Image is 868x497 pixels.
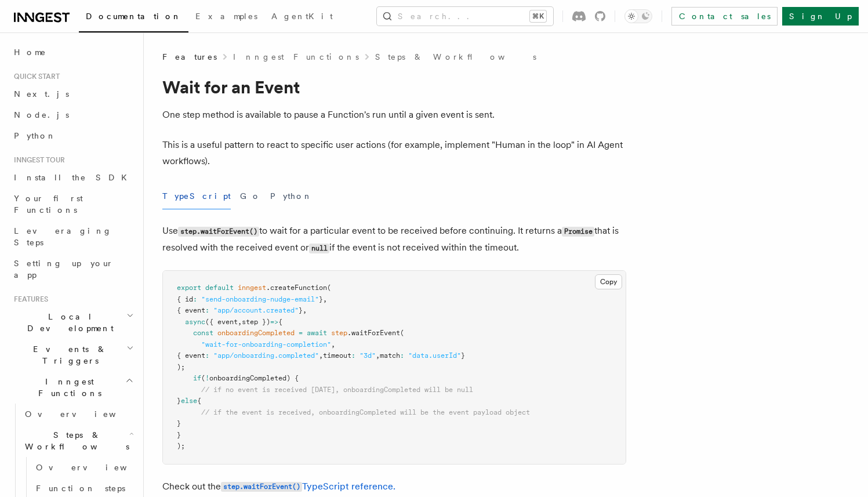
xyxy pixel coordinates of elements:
span: Features [9,295,48,304]
span: Home [14,46,46,58]
span: ); [177,363,185,371]
span: Inngest tour [9,155,65,165]
span: ( [201,374,205,382]
a: Setting up your app [9,253,136,285]
button: TypeScript [162,183,231,209]
span: .waitForEvent [347,329,400,337]
span: Steps & Workflows [20,429,129,452]
span: "wait-for-onboarding-completion" [201,340,331,349]
span: ); [177,442,185,450]
a: Next.js [9,84,136,104]
span: Your first Functions [14,194,83,215]
button: Inngest Functions [9,371,136,404]
span: } [319,295,323,303]
span: { id [177,295,193,303]
button: Steps & Workflows [20,425,136,457]
a: Contact sales [671,7,778,26]
span: Examples [195,12,257,21]
span: default [205,284,234,292]
span: = [299,329,303,337]
span: onboardingCompleted) { [209,374,299,382]
span: { event [177,306,205,314]
span: => [270,318,278,326]
span: export [177,284,201,292]
span: step }) [242,318,270,326]
a: Your first Functions [9,188,136,220]
span: , [319,351,323,360]
a: Install the SDK [9,167,136,188]
span: , [331,340,335,349]
a: Examples [188,3,264,31]
button: Go [240,183,261,209]
span: } [177,397,181,405]
span: { [197,397,201,405]
span: { [278,318,282,326]
span: Setting up your app [14,259,114,280]
span: onboardingCompleted [217,329,295,337]
code: step.waitForEvent() [221,482,302,492]
p: Check out the [162,478,626,495]
span: Node.js [14,110,69,119]
h1: Wait for an Event [162,77,626,97]
span: const [193,329,213,337]
span: // if the event is received, onboardingCompleted will be the event payload object [201,408,530,416]
span: else [181,397,197,405]
span: } [177,419,181,427]
code: null [309,244,329,253]
span: step [331,329,347,337]
span: } [177,431,181,439]
button: Search...⌘K [377,7,553,26]
span: ! [205,374,209,382]
span: : [400,351,404,360]
p: This is a useful pattern to react to specific user actions (for example, implement "Human in the ... [162,137,626,169]
span: Quick start [9,72,60,81]
code: Promise [562,227,594,237]
span: Overview [25,409,144,419]
span: ( [327,284,331,292]
button: Copy [595,274,622,289]
span: Python [14,131,56,140]
span: Function steps [36,484,125,493]
span: .createFunction [266,284,327,292]
span: timeout [323,351,351,360]
a: Overview [31,457,136,478]
code: step.waitForEvent() [178,227,259,237]
a: step.waitForEvent()TypeScript reference. [221,481,395,492]
span: "app/account.created" [213,306,299,314]
span: Install the SDK [14,173,134,182]
span: await [307,329,327,337]
a: Leveraging Steps [9,220,136,253]
a: Documentation [79,3,188,32]
span: inngest [238,284,266,292]
span: "app/onboarding.completed" [213,351,319,360]
span: , [323,295,327,303]
span: Overview [36,463,155,472]
span: // if no event is received [DATE], onboardingCompleted will be null [201,386,473,394]
a: Overview [20,404,136,425]
span: "data.userId" [408,351,461,360]
span: } [461,351,465,360]
span: Documentation [86,12,181,21]
span: : [193,295,197,303]
a: Inngest Functions [233,51,359,63]
span: Local Development [9,311,126,334]
span: , [376,351,380,360]
p: Use to wait for a particular event to be received before continuing. It returns a that is resolve... [162,223,626,256]
span: "3d" [359,351,376,360]
span: : [205,351,209,360]
span: : [205,306,209,314]
span: Inngest Functions [9,376,125,399]
span: Next.js [14,89,69,99]
span: ( [400,329,404,337]
a: Python [9,125,136,146]
button: Toggle dark mode [624,9,652,23]
a: Sign Up [782,7,859,26]
span: AgentKit [271,12,333,21]
span: , [303,306,307,314]
span: , [238,318,242,326]
span: { event [177,351,205,360]
a: Home [9,42,136,63]
span: async [185,318,205,326]
a: AgentKit [264,3,340,31]
span: "send-onboarding-nudge-email" [201,295,319,303]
